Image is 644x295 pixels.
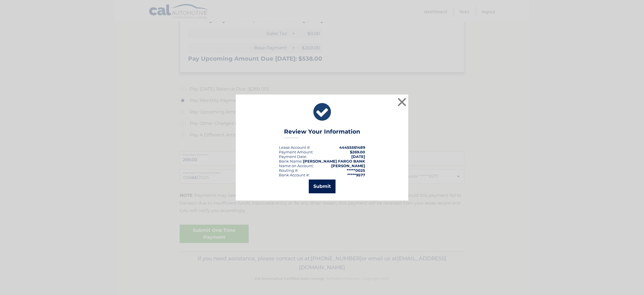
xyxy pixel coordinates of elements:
div: Bank Name: [279,159,302,163]
button: × [396,96,408,108]
h3: Review Your Information [284,128,360,138]
strong: [PERSON_NAME] [331,163,365,168]
div: Lease Account #: [279,145,310,150]
strong: 44455561489 [339,145,365,150]
button: Submit [309,180,336,193]
div: : [279,154,307,159]
strong: [PERSON_NAME] FARGO BANK [303,159,365,163]
div: Name on Account: [279,163,314,168]
div: Bank Account #: [279,173,310,177]
span: [DATE] [351,154,365,159]
div: Routing #: [279,168,298,173]
span: Payment Date [279,154,306,159]
div: Payment Amount: [279,150,313,154]
span: $269.00 [350,150,365,154]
